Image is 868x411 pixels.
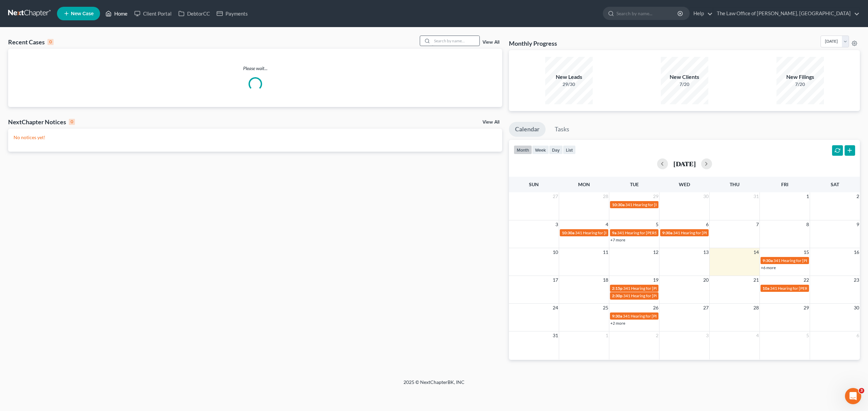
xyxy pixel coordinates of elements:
div: NextChapter Notices [8,118,75,126]
span: 341 Hearing for [PERSON_NAME] [625,202,686,207]
span: 9:30a [763,258,773,263]
span: 9:30a [662,230,672,235]
span: 19 [652,276,659,284]
span: 28 [753,304,759,312]
span: 3 [555,220,559,229]
span: 2:15p [612,286,623,291]
span: 9:30a [612,313,622,319]
a: Help [690,7,713,20]
span: 9 [856,220,860,229]
a: +7 more [610,237,625,242]
button: week [532,145,549,154]
span: 16 [853,248,860,256]
input: Search by name... [616,7,678,20]
span: New Case [71,11,94,16]
span: 5 [655,220,659,229]
span: 341 Hearing for [PERSON_NAME], Frayddelith [623,286,706,291]
span: Fri [781,181,788,187]
h3: Monthly Progress [509,39,557,47]
span: 2:30p [612,293,623,298]
span: 25 [602,304,609,312]
span: 7 [755,220,759,229]
span: 27 [552,192,559,200]
a: Home [102,7,131,20]
span: Wed [679,181,690,187]
div: 0 [69,119,75,125]
span: 341 Hearing for [PERSON_NAME] [623,293,684,298]
span: 6 [856,331,860,340]
span: 26 [652,304,659,312]
div: 0 [47,39,54,45]
span: Mon [578,181,590,187]
span: 13 [703,248,709,256]
p: Please wait... [8,65,502,72]
div: 7/20 [661,81,708,88]
span: 341 Hearing for [PERSON_NAME] [770,286,831,291]
span: Sun [529,181,539,187]
span: 10:30a [612,202,625,207]
a: +6 more [761,265,776,270]
span: 10 [552,248,559,256]
span: 17 [552,276,559,284]
span: 3 [859,388,864,393]
h2: [DATE] [673,160,696,167]
span: 2 [655,331,659,340]
span: 1 [605,331,609,340]
span: 1 [806,192,810,200]
span: 29 [803,304,810,312]
span: 341 Hearing for [PERSON_NAME] [617,230,678,235]
span: 20 [703,276,709,284]
span: 24 [552,304,559,312]
span: 11 [602,248,609,256]
iframe: Intercom live chat [845,388,861,404]
input: Search by name... [432,36,479,46]
a: +2 more [610,321,625,326]
span: 341 Hearing for [PERSON_NAME] [773,258,834,263]
span: 341 Hearing for [PERSON_NAME] [673,230,734,235]
span: Sat [831,181,839,187]
span: 10a [763,286,769,291]
button: month [514,145,532,154]
span: 341 Hearing for [PERSON_NAME] [575,230,636,235]
span: 10:30a [562,230,574,235]
button: list [563,145,576,154]
a: Tasks [549,122,575,137]
span: 31 [753,192,759,200]
span: 27 [703,304,709,312]
span: 30 [703,192,709,200]
span: 15 [803,248,810,256]
span: 28 [602,192,609,200]
div: 2025 © NextChapterBK, INC [241,379,627,391]
span: 8 [806,220,810,229]
span: 12 [652,248,659,256]
a: DebtorCC [175,7,213,20]
span: Tue [630,181,639,187]
div: Recent Cases [8,38,54,46]
a: Client Portal [131,7,175,20]
span: 2 [856,192,860,200]
span: 31 [552,331,559,340]
span: 9a [612,230,616,235]
div: New Leads [545,73,593,81]
a: Payments [213,7,251,20]
span: 23 [853,276,860,284]
span: 5 [806,331,810,340]
button: day [549,145,563,154]
a: The Law Office of [PERSON_NAME], [GEOGRAPHIC_DATA] [713,7,860,20]
span: 14 [753,248,759,256]
a: View All [482,40,499,45]
div: New Clients [661,73,708,81]
span: 4 [755,331,759,340]
span: 18 [602,276,609,284]
span: 6 [705,220,709,229]
span: Thu [730,181,739,187]
span: 29 [652,192,659,200]
a: View All [482,120,499,125]
a: Calendar [509,122,546,137]
div: 29/30 [545,81,593,88]
span: 4 [605,220,609,229]
span: 22 [803,276,810,284]
span: 30 [853,304,860,312]
span: 3 [705,331,709,340]
div: New Filings [776,73,824,81]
